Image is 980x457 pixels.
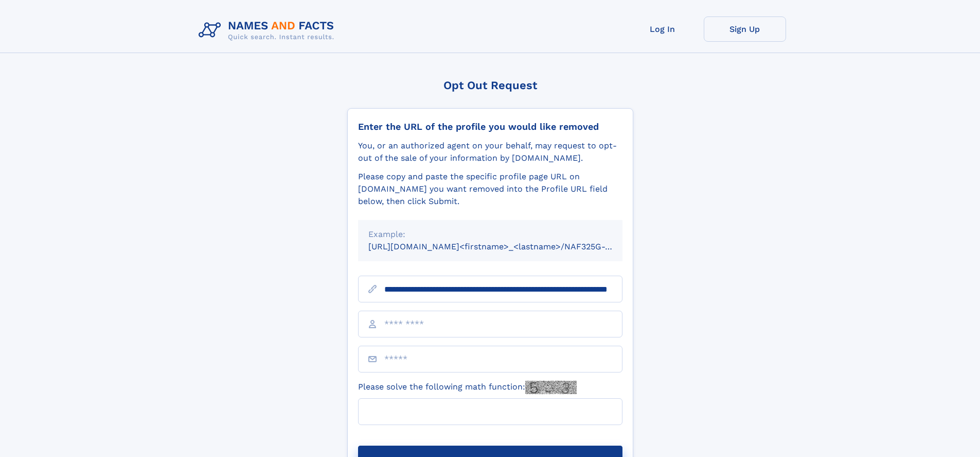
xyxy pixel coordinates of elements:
div: Enter the URL of the profile you would like removed [358,121,622,132]
label: Please solve the following math function: [358,381,577,394]
div: Example: [368,228,612,241]
a: Log In [621,16,704,42]
small: [URL][DOMAIN_NAME]<firstname>_<lastname>/NAF325G-xxxxxxxx [368,242,642,251]
a: Sign Up [704,16,786,42]
img: Logo Names and Facts [194,16,343,44]
div: You, or an authorized agent on your behalf, may request to opt-out of the sale of your informatio... [358,140,622,164]
div: Opt Out Request [347,79,633,92]
div: Please copy and paste the specific profile page URL on [DOMAIN_NAME] you want removed into the Pr... [358,171,622,208]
